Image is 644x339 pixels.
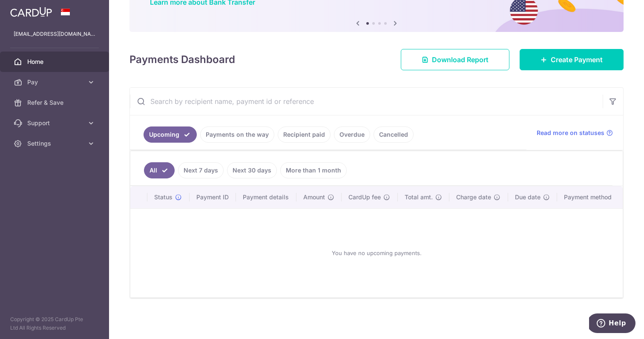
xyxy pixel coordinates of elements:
span: CardUp fee [348,193,381,201]
input: Search by recipient name, payment id or reference [130,88,603,115]
span: Status [154,193,172,201]
a: Overdue [334,126,370,143]
a: Next 30 days [227,162,277,178]
span: Create Payment [551,55,603,65]
th: Payment method [557,186,623,208]
span: Read more on statuses [537,129,604,137]
span: Download Report [432,55,489,65]
a: Recipient paid [278,126,331,143]
img: CardUp [10,7,52,17]
span: Support [27,119,83,127]
span: Charge date [456,193,491,201]
span: Total amt. [405,193,433,201]
p: [EMAIL_ADDRESS][DOMAIN_NAME] [14,30,95,38]
span: Settings [27,139,83,148]
span: Refer & Save [27,98,83,107]
a: Download Report [401,49,509,70]
a: Read more on statuses [537,129,613,137]
span: Amount [303,193,325,201]
th: Payment details [236,186,296,208]
a: Upcoming [144,126,197,143]
span: Home [27,57,83,66]
iframe: Opens a widget where you can find more information [589,313,635,335]
a: All [144,162,175,178]
h4: Payments Dashboard [129,52,235,67]
div: You have no upcoming payments. [141,215,612,290]
th: Payment ID [190,186,236,208]
span: Due date [515,193,540,201]
a: Create Payment [520,49,624,70]
span: Pay [27,78,83,86]
a: Next 7 days [178,162,224,178]
a: Cancelled [374,126,414,143]
a: More than 1 month [280,162,347,178]
a: Payments on the way [200,126,274,143]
